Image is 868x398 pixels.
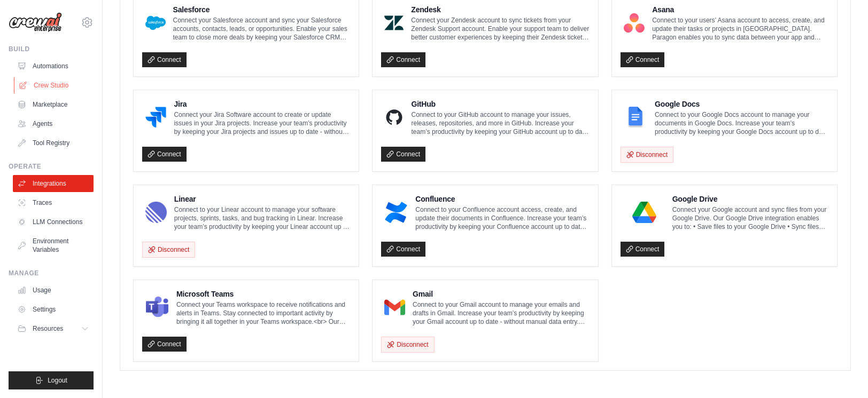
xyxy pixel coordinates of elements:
img: Microsoft Teams Logo [145,297,169,318]
p: Connect your Jira Software account to create or update issues in your Jira projects. Increase you... [174,110,350,136]
button: Disconnect [142,242,195,258]
h4: Asana [652,4,828,15]
p: Connect to your users’ Asana account to access, create, and update their tasks or projects in [GE... [652,16,828,42]
a: Connect [142,52,187,67]
p: Connect your Google account and sync files from your Google Drive. Our Google Drive integration e... [672,205,828,231]
img: Logo [9,12,62,33]
h4: Salesforce [173,4,351,15]
p: Connect to your Linear account to manage your software projects, sprints, tasks, and bug tracking... [174,205,350,231]
a: Connect [381,147,425,162]
img: Google Drive Logo [624,202,665,223]
img: Confluence Logo [384,202,408,223]
a: Agents [13,115,94,132]
p: Connect your Teams workspace to receive notifications and alerts in Teams. Stay connected to impo... [176,300,350,326]
img: Jira Logo [145,107,166,128]
a: Settings [13,301,94,318]
a: Tool Registry [13,134,94,152]
a: Connect [621,52,665,67]
a: Connect [142,147,187,162]
a: Usage [13,282,94,299]
h4: Google Drive [672,194,828,204]
img: Linear Logo [145,202,167,223]
h4: Confluence [415,194,589,204]
img: Asana Logo [624,12,645,34]
button: Resources [13,320,94,337]
a: Environment Variables [13,233,94,258]
p: Connect to your Confluence account access, create, and update their documents in Confluence. Incr... [415,205,589,231]
h4: GitHub [412,99,590,109]
a: Automations [13,58,94,75]
img: Gmail Logo [384,297,405,318]
a: Traces [13,194,94,211]
a: LLM Connections [13,213,94,230]
a: Integrations [13,175,94,192]
h4: Jira [174,99,350,109]
h4: Microsoft Teams [176,289,350,299]
a: Marketplace [13,96,94,113]
div: Manage [9,269,94,277]
div: Operate [9,162,94,171]
a: Crew Studio [14,77,95,94]
h4: Gmail [413,289,590,299]
button: Disconnect [621,147,673,163]
img: Google Docs Logo [624,107,647,128]
h4: Google Docs [655,99,828,109]
div: Build [9,45,94,53]
p: Connect your Zendesk account to sync tickets from your Zendesk Support account. Enable your suppo... [411,16,589,42]
span: Resources [33,324,63,333]
a: Connect [381,242,425,257]
p: Connect your Salesforce account and sync your Salesforce accounts, contacts, leads, or opportunit... [173,16,351,42]
p: Connect to your Google Docs account to manage your documents in Google Docs. Increase your team’s... [655,110,828,136]
button: Disconnect [381,337,434,353]
img: GitHub Logo [384,107,404,128]
a: Connect [381,52,425,67]
p: Connect to your Gmail account to manage your emails and drafts in Gmail. Increase your team’s pro... [413,300,590,326]
a: Connect [142,337,187,352]
a: Connect [621,242,665,257]
img: Salesforce Logo [145,12,166,34]
img: Zendesk Logo [384,12,404,34]
p: Connect to your GitHub account to manage your issues, releases, repositories, and more in GitHub.... [412,110,590,136]
button: Logout [9,371,94,389]
span: Logout [48,376,67,385]
h4: Linear [174,194,350,204]
h4: Zendesk [411,4,589,15]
